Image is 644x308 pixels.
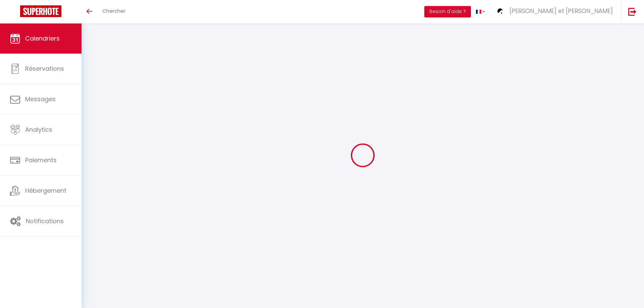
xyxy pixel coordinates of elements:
[509,7,613,15] span: [PERSON_NAME] et [PERSON_NAME]
[26,217,64,225] span: Notifications
[20,5,61,17] img: Super Booking
[25,156,57,164] span: Paiements
[25,186,66,195] span: Hébergement
[25,64,64,73] span: Réservations
[424,6,471,17] button: Besoin d'aide ?
[628,7,637,16] img: logout
[25,34,60,43] span: Calendriers
[495,6,505,16] img: ...
[25,95,56,103] span: Messages
[102,7,125,14] span: Chercher
[25,125,52,134] span: Analytics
